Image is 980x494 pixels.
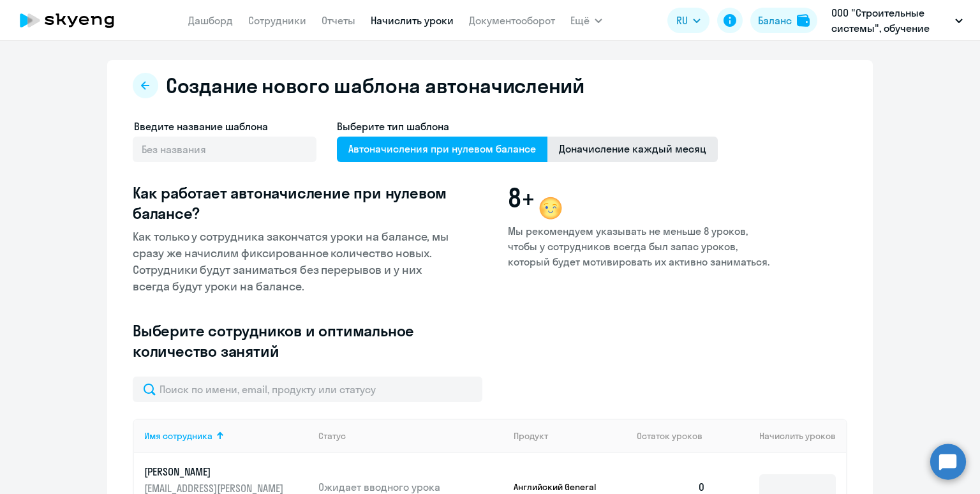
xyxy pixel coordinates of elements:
[750,8,817,33] button: Балансbalance
[133,228,456,295] p: Как только у сотрудника закончатся уроки на балансе, мы сразу же начислим фиксированное количеств...
[144,430,308,442] div: Имя сотрудника
[318,430,503,442] div: Статус
[514,481,609,493] p: Английский General
[469,14,555,27] a: Документооборот
[676,13,688,28] span: RU
[134,120,268,133] span: Введите название шаблона
[318,480,503,494] p: Ожидает вводного урока
[667,8,709,33] button: RU
[248,14,306,27] a: Сотрудники
[133,377,482,402] input: Поиск по имени, email, продукту или статусу
[535,193,566,223] img: wink
[570,13,590,28] span: Ещё
[322,14,355,27] a: Отчеты
[133,137,316,162] input: Без названия
[514,430,548,442] div: Продукт
[831,5,950,36] p: ООО "Строительные системы", обучение
[337,137,547,162] span: Автоначисления при нулевом балансе
[318,430,346,442] div: Статус
[144,465,287,479] p: [PERSON_NAME]
[337,119,718,134] h4: Выберите тип шаблона
[570,8,602,33] button: Ещё
[133,183,456,223] h3: Как работает автоначисление при нулевом балансе?
[508,223,771,269] p: Мы рекомендуем указывать не меньше 8 уроков, чтобы у сотрудников всегда был запас уроков, который...
[758,13,792,28] div: Баланс
[133,320,456,361] h3: Выберите сотрудников и оптимальное количество занятий
[797,14,810,27] img: balance
[637,430,716,442] div: Остаток уроков
[514,430,627,442] div: Продукт
[166,73,584,98] h2: Создание нового шаблона автоначислений
[188,14,233,27] a: Дашборд
[637,430,702,442] span: Остаток уроков
[508,183,535,213] span: 8+
[144,430,212,442] div: Имя сотрудника
[825,5,969,36] button: ООО "Строительные системы", обучение
[547,137,718,162] span: Доначисление каждый месяц
[716,419,846,453] th: Начислить уроков
[371,14,454,27] a: Начислить уроки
